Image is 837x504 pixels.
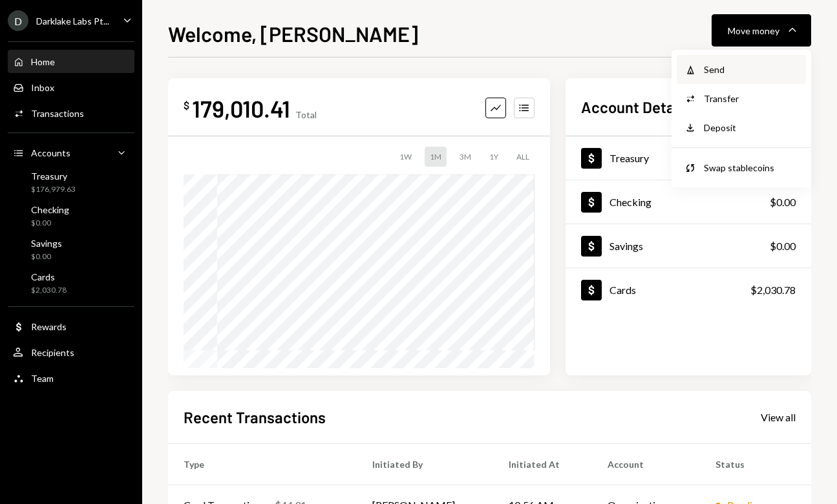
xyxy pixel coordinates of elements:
div: $0.00 [770,194,796,210]
div: $0.00 [31,251,62,262]
a: Savings$0.00 [566,224,811,268]
div: Darklake Labs Pt... [36,16,109,26]
div: Inbox [31,82,54,93]
div: Transfer [704,92,798,105]
h2: Account Details [581,96,690,118]
a: Team [8,366,134,390]
div: $176,979.63 [31,184,76,195]
a: Rewards [8,315,134,338]
div: Total [295,109,317,120]
div: Recipients [31,347,74,358]
div: Swap stablecoins [704,161,798,174]
div: View all [761,411,796,424]
div: 1M [425,147,447,167]
h2: Recent Transactions [184,406,326,428]
a: Checking$0.00 [566,180,811,224]
a: Inbox [8,76,134,99]
div: Transactions [31,108,84,119]
a: Cards$2,030.78 [566,268,811,311]
div: 1W [394,147,417,167]
div: Accounts [31,147,70,158]
th: Type [168,443,357,485]
div: Send [704,63,798,76]
div: $0.00 [31,218,69,229]
a: Treasury$176,979.63 [8,167,134,198]
th: Initiated At [493,443,592,485]
a: Savings$0.00 [8,234,134,265]
div: Deposit [704,121,798,134]
div: Home [31,56,55,67]
div: Team [31,373,54,384]
th: Initiated By [357,443,493,485]
th: Status [700,443,811,485]
div: $2,030.78 [31,285,67,296]
div: Checking [609,196,652,208]
div: Cards [31,271,67,282]
div: 179,010.41 [192,94,290,123]
div: D [8,10,28,31]
a: Cards$2,030.78 [8,268,134,299]
div: ALL [511,147,535,167]
h1: Welcome, [PERSON_NAME] [168,21,418,47]
a: Accounts [8,141,134,164]
a: Checking$0.00 [8,200,134,231]
div: $ [184,99,189,112]
div: Savings [609,240,643,252]
div: Treasury [31,171,76,182]
a: Recipients [8,341,134,364]
a: Treasury$176,979.63 [566,136,811,180]
div: Checking [31,204,69,215]
div: Move money [728,24,779,37]
th: Account [592,443,700,485]
div: $0.00 [770,238,796,254]
div: 1Y [484,147,503,167]
div: Treasury [609,152,649,164]
a: View all [761,410,796,424]
button: Move money [712,14,811,47]
div: $2,030.78 [750,282,796,298]
div: Cards [609,284,636,296]
div: Rewards [31,321,67,332]
div: 3M [454,147,476,167]
div: Savings [31,238,62,249]
a: Home [8,50,134,73]
a: Transactions [8,101,134,125]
